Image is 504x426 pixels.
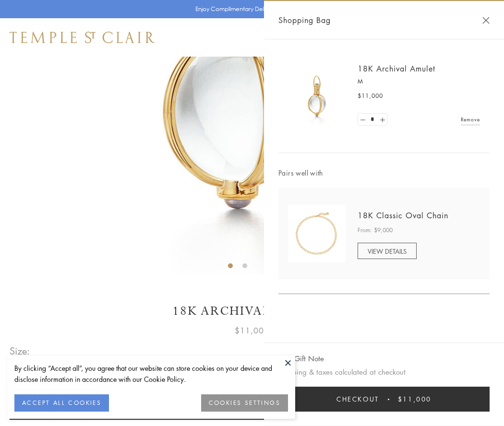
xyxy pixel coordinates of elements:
[377,114,387,126] a: Set quantity to 2
[368,247,407,256] span: VIEW DETAILS
[195,4,304,14] p: Enjoy Complimentary Delivery & Returns
[358,63,435,74] a: 18K Archival Amulet
[336,394,379,404] span: Checkout
[358,225,393,235] span: From: $9,000
[278,353,324,365] button: Add Gift Note
[358,243,417,259] a: VIEW DETAILS
[358,91,383,101] span: $11,000
[14,394,109,412] button: ACCEPT ALL COOKIES
[278,366,490,378] p: Shipping & taxes calculated at checkout
[358,114,368,126] a: Set quantity to 0
[278,387,490,412] button: Checkout $11,000
[278,167,490,178] span: Pairs well with
[278,14,331,26] span: Shopping Bag
[10,303,494,319] h1: 18K Archival Amulet
[235,324,269,337] span: $11,000
[398,394,432,404] span: $11,000
[358,77,480,86] p: M
[201,394,288,412] button: COOKIES SETTINGS
[482,17,490,24] button: Close Shopping Bag
[14,363,288,385] div: By clicking “Accept all”, you agree that our website can store cookies on your device and disclos...
[288,67,346,125] img: 18K Archival Amulet
[10,32,155,43] img: Temple St. Clair
[358,210,448,221] a: 18K Classic Oval Chain
[10,343,31,359] span: Size:
[288,205,346,262] img: N88865-OV18
[461,114,480,125] a: Remove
